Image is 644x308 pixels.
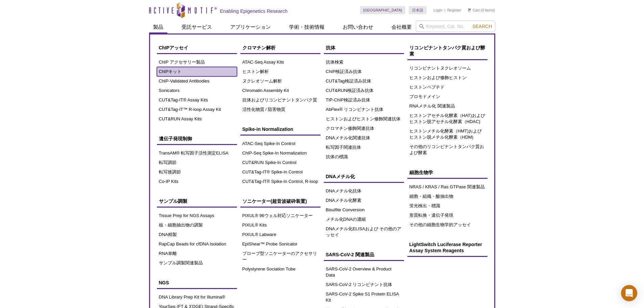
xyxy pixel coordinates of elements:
[157,211,237,220] a: Tissue Prep for NGS Assays
[324,280,404,289] a: SARS-CoV-2 リコンビナント抗体
[324,152,404,162] a: 抗体の標識
[407,126,487,142] a: ヒストンメチル化酵素（HMT)およびヒストン脱メチル化酵素（HDM)
[433,8,443,13] a: Login
[159,280,169,285] span: NGS
[324,289,404,305] a: SARS-CoV-2 Spike S1 Protein ELISA Kit
[468,6,495,14] li: (0 items)
[159,45,189,50] span: ChIPアッセイ
[326,174,355,179] span: DNAメチル化
[157,249,237,258] a: RNA単離
[324,215,404,224] a: メチル化DNAの濃縮
[157,258,237,268] a: サンプル調製関連製品
[407,211,487,220] a: 形質転換・遺伝子発現
[407,238,487,257] a: LightSwitch Luciferase Reporter Assay System Reagents
[157,41,237,54] a: ChIPアッセイ
[407,182,487,192] a: NRAS / KRAS / Ras GTPase 関連製品
[157,292,237,302] a: DNA Library Prep Kit for Illumina®
[157,67,237,76] a: ChIPキット
[407,73,487,82] a: ヒストンおよび修飾ヒストン
[157,148,237,158] a: TransAM® 転写因子活性測定ELISA
[157,114,237,124] a: CUT&RUN Assay Kits
[240,57,320,67] a: ATAC-Seq Assay Kits
[407,82,487,92] a: ヒストンペプチド
[157,177,237,186] a: Co-IP Kits
[470,23,494,29] button: Search
[468,8,471,11] img: Your Cart
[472,24,492,29] span: Search
[409,6,427,14] a: 日本語
[240,67,320,76] a: ヒストン解析
[240,177,320,186] a: CUT&Tag-IT® Spike-In Control, R-loop
[407,192,487,201] a: 細胞・組織・酸抽出物
[159,198,187,204] span: サンプル調製
[157,86,237,95] a: Sonicators
[445,6,446,14] li: |
[409,170,433,175] span: 細胞生物学
[407,111,487,126] a: ヒストンアセチル化酵素（HAT)およびヒストン脱アセチル化酵素（HDAC)
[324,105,404,114] a: AbFlex® リコンビナント抗体
[157,167,237,177] a: 転写後調節
[157,158,237,167] a: 転写調節
[387,21,416,33] a: 会社概要
[240,95,320,105] a: 抗体およびリコンビナントタンパク質
[339,21,377,33] a: お問い合わせ
[324,196,404,205] a: DNAメチル化酵素
[157,105,237,114] a: CUT&Tag-IT™ R-loop Assay Kit
[324,186,404,196] a: DNAメチル化抗体
[407,101,487,111] a: RNAメチル化 関連製品
[447,8,461,13] a: Register
[324,133,404,143] a: DNAメチル化関連抗体
[242,45,276,50] span: クロマチン解析
[240,167,320,177] a: CUT&Tag-IT® Spike-In Control
[324,67,404,76] a: ChIP検証済み抗体
[324,248,404,261] a: SARS-CoV-2 関連製品
[407,41,487,60] a: リコンビナントタンパク質および酵素
[226,21,275,33] a: アプリケーション
[407,142,487,158] a: その他のリコンビナントタンパク質および酵素
[240,123,320,136] a: Spike-in Normalization
[240,195,320,208] a: ソニケーター(超音波破砕装置)
[240,86,320,95] a: Chromatin Assembly Kit
[240,105,320,114] a: 活性化物質 / 阻害物質
[407,166,487,179] a: 細胞生物学
[324,41,404,54] a: 抗体
[240,220,320,230] a: PIXUL® Kits
[407,201,487,211] a: 蛍光検出・標識
[159,136,192,141] span: 遺伝子発現制御
[240,264,320,274] a: Polystyrene Sociation Tube
[324,76,404,86] a: CUT&Tag検証済み抗体
[326,252,374,257] span: SARS-CoV-2 関連製品
[409,45,485,56] span: リコンビナントタンパク質および酵素
[157,57,237,67] a: ChIP アクセサリー製品
[324,170,404,183] a: DNAメチル化
[324,114,404,124] a: ヒストンおよびヒストン修飾関連抗体
[149,21,167,33] a: 製品
[360,6,406,14] a: [GEOGRAPHIC_DATA]
[220,8,288,14] h2: Enabling Epigenetics Research
[157,239,237,249] a: RapCap Beads for cfDNA Isolation
[240,230,320,239] a: PIXUL® Labware
[240,158,320,167] a: CUT&RUN Spike-In Control
[324,95,404,105] a: TIP-ChIP検証済み抗体
[621,285,637,301] div: Open Intercom Messenger
[157,95,237,105] a: CUT&Tag-IT® Assay Kits
[407,220,487,230] a: その他の細胞生物学的アッセイ
[407,64,487,73] a: リコンビナントヌクレオソーム
[242,126,293,132] span: Spike-in Normalization
[324,143,404,152] a: 転写因子関連抗体
[240,139,320,148] a: ATAC-Seq Spike-In Control
[324,124,404,133] a: クロマチン修飾関連抗体
[468,8,480,13] a: Cart
[324,57,404,67] a: 抗体検索
[157,220,237,230] a: 核・細胞抽出物の調製
[240,249,320,264] a: プローブ型ソニケーターのアクセサリー
[157,276,237,289] a: NGS
[416,21,495,32] input: Keyword, Cat. No.
[324,86,404,95] a: CUT&RUN検証済み抗体
[324,205,404,215] a: Bisulfite Conversion
[324,264,404,280] a: SARS-CoV-2 Overview & Product Data
[240,41,320,54] a: クロマチン解析
[409,242,482,253] span: LightSwitch Luciferase Reporter Assay System Reagents
[407,92,487,101] a: ブロモドメイン
[157,230,237,239] a: DNA精製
